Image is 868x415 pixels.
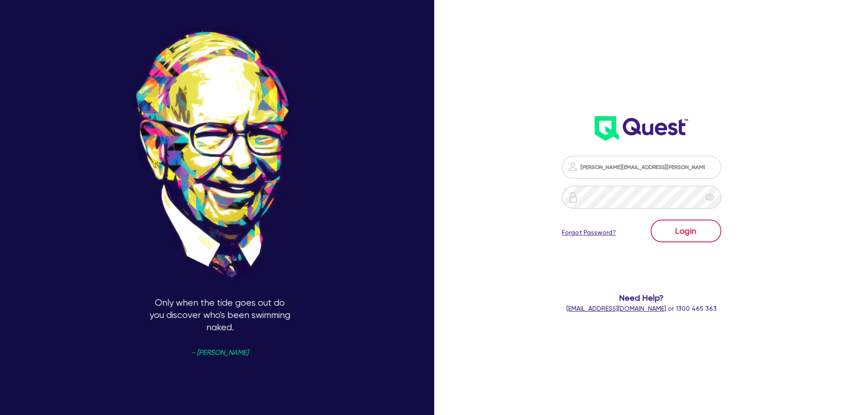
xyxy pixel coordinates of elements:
[705,193,714,202] span: eye
[525,292,758,304] span: Need Help?
[568,192,579,203] img: icon-password
[567,161,578,172] img: icon-password
[566,305,717,312] span: or 1300 465 363
[562,156,721,179] input: Email address
[562,228,616,237] a: Forgot Password?
[595,116,688,141] img: wH2k97JdezQIQAAAABJRU5ErkJggg==
[651,220,721,242] button: Login
[191,349,248,356] span: - [PERSON_NAME]
[566,305,666,312] a: [EMAIL_ADDRESS][DOMAIN_NAME]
